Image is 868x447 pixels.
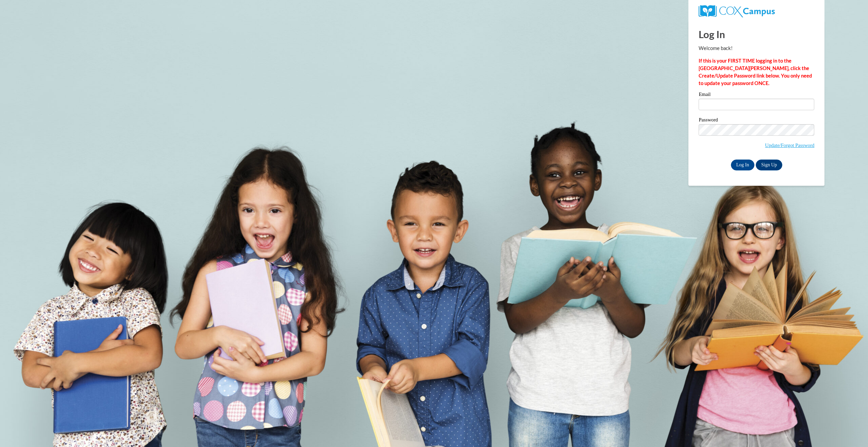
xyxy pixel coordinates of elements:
[765,143,814,148] a: Update/Forgot Password
[699,27,814,41] h1: Log In
[699,117,814,124] label: Password
[699,45,814,52] p: Welcome back!
[699,8,774,14] a: COX Campus
[699,5,774,17] img: COX Campus
[699,92,814,99] label: Email
[731,160,755,170] input: Log In
[756,160,782,170] a: Sign Up
[699,58,812,86] strong: If this is your FIRST TIME logging in to the [GEOGRAPHIC_DATA][PERSON_NAME], click the Create/Upd...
